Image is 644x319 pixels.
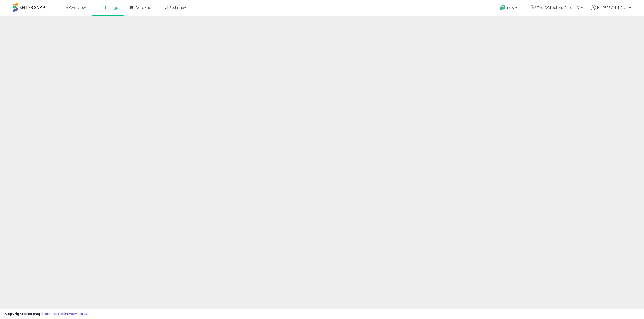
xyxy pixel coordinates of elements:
[537,5,579,10] span: The COllectors AIsle LLC
[500,5,506,11] i: Get Help
[597,5,627,10] span: Hi [PERSON_NAME]
[496,1,522,16] a: Help
[591,5,631,16] a: Hi [PERSON_NAME]
[105,5,118,10] span: Listings
[69,5,86,10] span: Overview
[136,5,151,10] span: DataHub
[507,6,514,10] span: Help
